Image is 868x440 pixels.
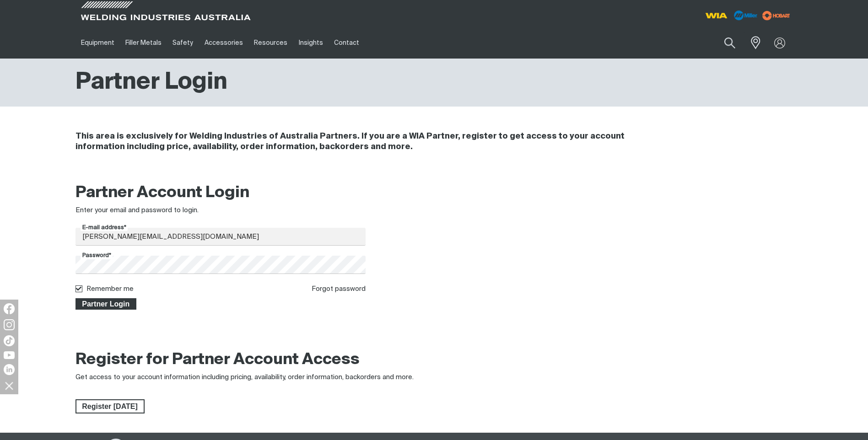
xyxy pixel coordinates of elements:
[75,374,414,381] span: Get access to your account information including pricing, availability, order information, backor...
[76,399,144,414] span: Register [DATE]
[75,27,120,59] a: Equipment
[702,32,745,54] input: Product name or item number...
[4,303,15,314] img: Facebook
[760,9,793,22] img: miller
[248,27,293,59] a: Resources
[714,32,745,54] button: Search products
[75,27,614,59] nav: Main
[329,27,365,59] a: Contact
[120,27,167,59] a: Filler Metals
[75,350,360,370] h2: Register for Partner Account Access
[1,378,17,393] img: hide socials
[4,364,15,375] img: LinkedIn
[4,319,15,330] img: Instagram
[75,68,227,97] h1: Partner Login
[76,298,136,310] span: Partner Login
[312,285,366,292] a: Forgot password
[75,183,366,203] h2: Partner Account Login
[167,27,199,59] a: Safety
[75,205,366,216] div: Enter your email and password to login.
[75,399,145,414] a: Register Today
[293,27,328,59] a: Insights
[75,298,137,310] button: Partner Login
[86,285,134,292] label: Remember me
[4,335,15,346] img: TikTok
[75,131,671,152] h4: This area is exclusively for Welding Industries of Australia Partners. If you are a WIA Partner, ...
[4,351,15,359] img: YouTube
[199,27,248,59] a: Accessories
